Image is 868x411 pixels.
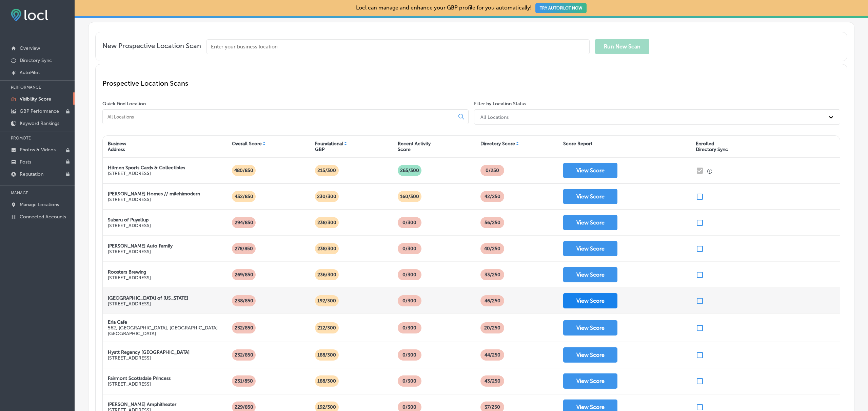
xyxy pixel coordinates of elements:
div: Bing [136,385,248,390]
p: 236/300 [315,269,339,280]
th: Enrollment Status [252,356,373,376]
p: 42 /250 [482,191,503,202]
p: 238/300 [315,217,339,228]
label: Filter by Location Status [474,101,526,107]
th: Active Sync [494,356,614,376]
h2: Foundational GBP Score [19,159,280,170]
p: 0/300 [400,295,419,306]
span: /300 [314,185,337,197]
label: Listing Found [256,383,289,393]
th: Listing URL [735,356,856,376]
div: Need Attention [185,333,216,338]
a: View Listing [775,385,800,390]
strong: [GEOGRAPHIC_DATA] of [US_STATE] [108,295,188,301]
b: promoting your business [460,207,519,213]
h1: [DEMOGRAPHIC_DATA] Overview [11,47,181,65]
div: 0 [844,131,849,137]
button: View Score [563,293,617,308]
h2: Recent Activity Score [303,159,564,170]
p: 215/300 [315,165,339,176]
p: 480/850 [232,165,256,176]
div: Address [149,15,178,29]
p: Manage Locations [20,202,59,208]
th: Directories [11,356,132,376]
strong: Hyatt Regency [GEOGRAPHIC_DATA] [108,349,190,355]
span: Download PDF [746,52,777,57]
button: View Score [563,163,617,178]
p: 238/300 [315,243,339,254]
div: Recent Activity Score [352,300,507,305]
img: google.png [16,300,59,316]
p: [STREET_ADDRESS] [108,249,173,255]
p: 232/850 [232,349,256,361]
button: View Score [563,215,617,230]
p: [STREET_ADDRESS] [108,355,190,361]
div: Enrolled Directory Sync [696,141,728,152]
div: SEE LISTING [16,334,41,339]
p: 43 /250 [482,375,503,387]
p: 0/300 [400,375,419,387]
button: View Score [563,267,617,282]
p: Directory Sync [20,58,52,63]
button: View Score [563,241,617,256]
button: Run New Scan [595,39,649,54]
p: Connected Accounts [20,214,66,220]
p: 0/300 [400,322,419,333]
p: AutoPilot [20,70,40,75]
p: Prospective Location Scans [102,79,840,87]
div: Directory Score [480,141,515,147]
strong: Subaru of Puyallup [108,217,149,223]
p: 0/300 [400,217,419,228]
p: 432/850 [232,191,256,202]
p: 294/850 [232,217,256,228]
div: Upload photos, create posts and get reviews to improve this score. [303,243,564,249]
img: fda3e92497d09a02dc62c9cd864e3231.png [11,9,48,21]
div: Phone [247,15,276,29]
p: [STREET_ADDRESS] [108,301,188,307]
p: [STREET_ADDRESS] [108,381,171,387]
button: View Score [563,320,617,336]
p: 265/300 [397,165,422,176]
span: /250 [607,185,629,197]
div: Scan Date [344,15,380,29]
div: 64 [184,306,289,326]
div: Score based on number of directories enrolled versus not enrolled and consistency of data across ... [586,207,847,241]
p: 278/850 [232,243,256,254]
p: [STREET_ADDRESS] [108,275,151,281]
strong: Roosters Brewing [108,269,146,275]
p: 44 /250 [482,349,503,361]
p: 40 /250 [481,243,503,254]
p: [STREET_ADDRESS] [108,223,151,229]
td: Not Enrolled [614,376,735,400]
span: / 850 [791,98,828,118]
button: View Score [563,347,617,363]
p: 0/300 [400,349,419,361]
p: Photos & Videos [20,147,56,153]
div: Score based on Connected Google Business Profile and information with in GBP such as Name, Descri... [19,207,280,241]
button: Share Report URL [791,47,856,62]
div: 680 [842,85,851,90]
p: Posts [20,159,31,165]
a: View Score [563,373,617,389]
strong: [PERSON_NAME] Homes // milehimodern [108,191,200,197]
p: 160/300 [397,191,422,202]
p: 192/300 [315,295,339,306]
span: % [241,315,245,321]
p: 562, [GEOGRAPHIC_DATA], [GEOGRAPHIC_DATA] [GEOGRAPHIC_DATA] [108,325,222,337]
th: Accuracy Status [373,356,494,376]
span: / 300 [50,185,73,197]
button: View Score [563,189,617,204]
p: 230/300 [314,191,339,202]
p: Keyword Rankings [20,121,59,126]
p: 0 /250 [483,165,502,176]
p: Visibility Score [20,96,51,102]
div: 0 [354,306,458,326]
b: [PERSON_NAME] Amphitheater [50,19,139,26]
div: 340 [842,109,851,115]
div: 0 [303,176,564,199]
